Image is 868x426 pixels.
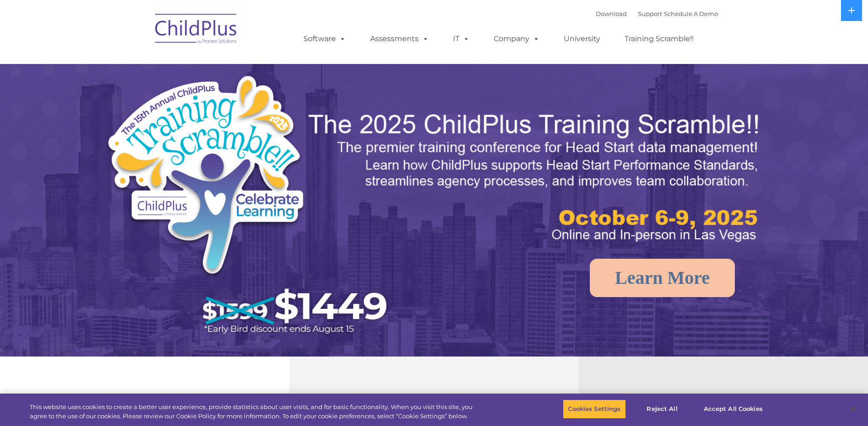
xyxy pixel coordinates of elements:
[444,30,479,48] a: IT
[596,10,718,17] font: |
[638,10,662,17] a: Support
[699,399,768,419] button: Accept All Cookies
[596,10,627,17] a: Download
[485,30,549,48] a: Company
[664,10,718,17] a: Schedule A Demo
[151,7,242,53] img: ChildPlus by Procare Solutions
[615,30,703,48] a: Training Scramble!!
[634,399,691,419] button: Reject All
[563,399,625,419] button: Cookies Settings
[555,30,609,48] a: University
[30,403,477,421] div: This website uses cookies to create a better user experience, provide statistics about user visit...
[843,399,863,419] button: Close
[590,259,735,297] a: Learn More
[294,30,355,48] a: Software
[361,30,438,48] a: Assessments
